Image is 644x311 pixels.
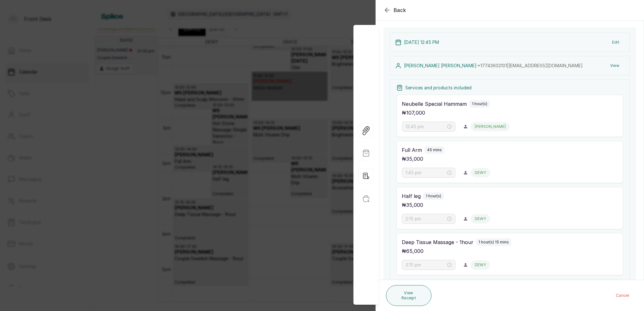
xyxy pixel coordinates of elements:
[402,146,422,154] p: Full Arm
[402,155,423,163] p: ₦
[478,240,509,245] p: 1 hour(s) 15 mins
[427,147,442,153] p: 45 mins
[402,192,421,200] p: Half leg
[386,285,431,306] button: View Receipt
[406,215,446,222] input: Select time
[405,85,472,91] p: Services and products included
[402,201,423,209] p: ₦
[406,156,423,162] span: 35,000
[406,261,446,268] input: Select time
[611,290,634,301] button: Cancel
[426,194,441,199] p: 1 hour(s)
[404,63,583,69] p: [PERSON_NAME] [PERSON_NAME] ·
[475,170,486,175] p: DEWY
[475,216,486,221] p: DEWY
[475,124,506,129] p: [PERSON_NAME]
[404,39,439,45] p: [DATE] 12:45 PM
[406,123,446,130] input: Select time
[402,238,473,246] p: Deep Tissue Massage - 1hour
[402,100,467,108] p: Neubelle Special Hammam
[605,60,624,71] button: View
[478,63,583,68] span: +1 7743602101 | [EMAIL_ADDRESS][DOMAIN_NAME]
[402,109,425,117] p: ₦
[607,37,624,48] button: Edit
[475,262,486,267] p: DEWY
[406,169,446,176] input: Select time
[406,202,423,208] span: 35,000
[472,101,487,106] p: 1 hour(s)
[406,248,424,254] span: 65,000
[406,110,425,116] span: 107,000
[402,247,424,255] p: ₦
[394,6,406,14] span: Back
[383,6,406,14] button: Back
